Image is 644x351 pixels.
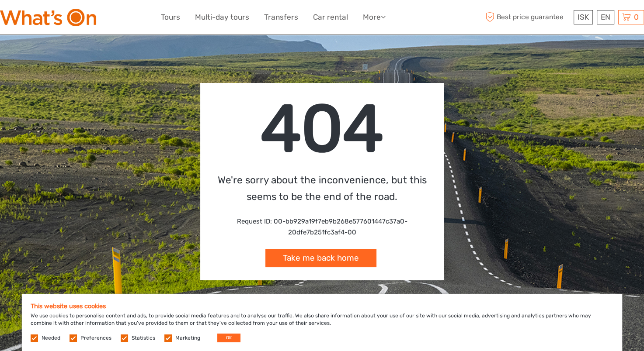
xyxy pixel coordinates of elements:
[42,334,60,342] label: Needed
[31,303,613,310] h5: This website uses cookies
[633,13,640,21] span: 0
[578,13,589,21] span: ISK
[213,172,431,206] p: We're sorry about the inconvenience, but this seems to be the end of the road.
[132,334,155,342] label: Statistics
[597,10,614,24] div: EN
[213,96,431,162] p: 404
[161,11,180,24] a: Tours
[213,216,431,238] p: Request ID: 00-bb929a19f7eb9b268e577601447c37a0-20dfe7b251fc3af4-00
[483,10,571,24] span: Best price guarantee
[195,11,249,24] a: Multi-day tours
[101,14,111,24] button: Open LiveChat chat widget
[217,334,240,342] button: OK
[80,334,111,342] label: Preferences
[363,11,386,24] a: More
[12,15,99,22] p: We're away right now. Please check back later!
[264,11,298,24] a: Transfers
[313,11,348,24] a: Car rental
[175,334,200,342] label: Marketing
[22,294,622,351] div: We use cookies to personalise content and ads, to provide social media features and to analyse ou...
[265,249,376,268] a: Take me back home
